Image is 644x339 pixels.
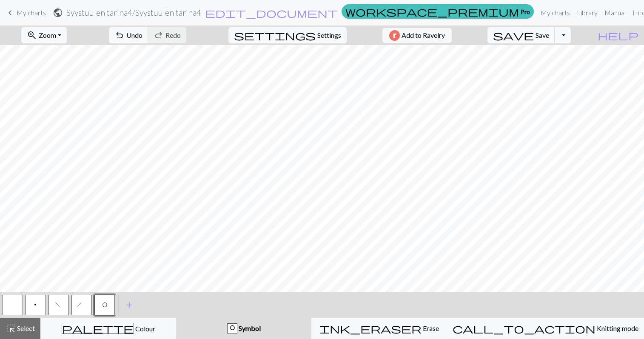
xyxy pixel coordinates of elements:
[134,325,155,333] span: Colour
[40,318,176,339] button: Colour
[573,4,601,21] a: Library
[21,27,67,43] button: Zoom
[102,302,107,310] span: yo
[453,322,596,334] span: call_to_action
[94,295,115,315] button: O
[447,318,644,339] button: Knitting mode
[53,7,63,19] span: public
[382,28,452,43] button: Add to Ravelry
[39,31,56,39] span: Zoom
[234,29,316,41] span: settings
[126,31,142,39] span: Undo
[124,299,134,311] span: add
[389,30,400,41] img: Ravelry
[228,27,347,43] button: SettingsSettings
[234,30,316,40] i: Settings
[487,27,555,43] button: Save
[311,318,447,339] button: Erase
[402,30,445,41] span: Add to Ravelry
[422,324,439,332] span: Erase
[537,4,573,21] a: My charts
[596,324,638,332] span: Knitting mode
[493,29,534,41] span: save
[26,295,46,315] button: p
[319,322,422,334] span: ink_eraser
[48,295,69,315] button: f
[33,302,38,310] span: Purl
[601,4,629,21] a: Manual
[17,8,46,17] span: My charts
[345,6,519,17] span: workspace_premium
[71,295,92,315] button: h
[109,27,148,43] button: Undo
[237,324,261,332] span: Symbol
[228,324,237,334] div: O
[6,322,16,334] span: highlight_alt
[114,29,125,41] span: undo
[342,4,534,19] a: Pro
[5,6,46,20] a: My charts
[55,302,63,310] span: left leaning decrease
[62,322,134,334] span: palette
[536,31,549,39] span: Save
[176,318,311,339] button: O Symbol
[66,8,201,17] h2: Syystuulen tarina4 / Syystuulen tarina4
[598,29,638,41] span: help
[205,7,338,19] span: edit_document
[317,30,341,40] span: Settings
[16,324,35,332] span: Select
[27,29,37,41] span: zoom_in
[77,302,87,310] span: right leaning decrease
[5,7,15,19] span: keyboard_arrow_left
